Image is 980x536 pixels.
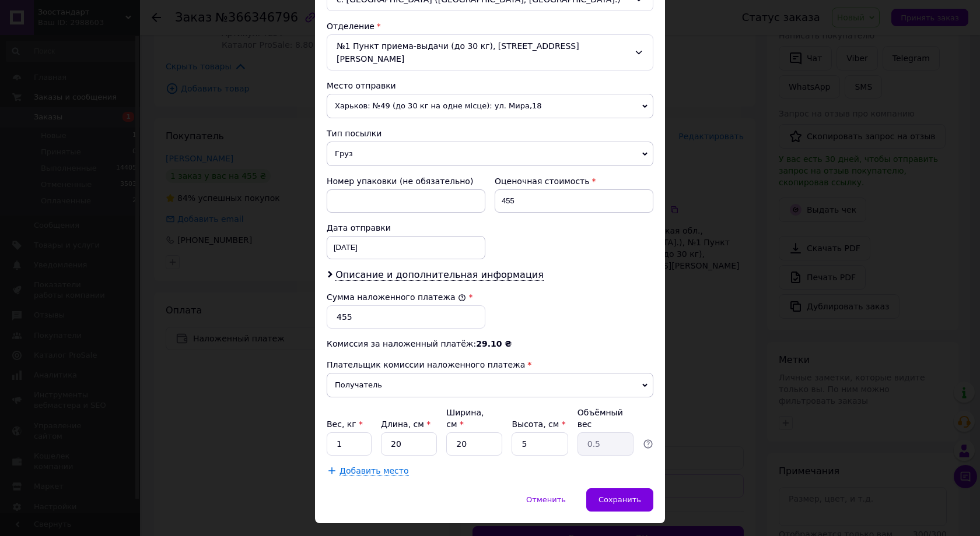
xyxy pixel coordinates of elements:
[327,129,381,138] span: Тип посылки
[327,222,485,234] div: Дата отправки
[327,20,653,32] div: Отделение
[495,175,653,187] div: Оценочная стоимость
[446,408,484,429] label: Ширина, см
[327,81,396,90] span: Место отправки
[327,373,653,397] span: Получатель
[335,269,544,281] span: Описание и дополнительная информация
[327,292,466,302] label: Сумма наложенного платежа
[327,360,525,369] span: Плательщик комиссии наложенного платежа
[381,419,430,429] label: Длина, см
[577,407,633,430] div: Объёмный вес
[327,34,653,70] div: №1 Пункт приема-выдачи (до 30 кг), [STREET_ADDRESS][PERSON_NAME]
[327,175,485,187] div: Номер упаковки (не обязательно)
[526,495,566,504] span: Отменить
[339,466,409,476] span: Добавить место
[476,339,512,348] span: 29.10 ₴
[598,495,641,504] span: Сохранить
[327,419,363,429] label: Вес, кг
[327,142,653,166] span: Груз
[512,419,565,429] label: Высота, см
[327,94,653,118] span: Харьков: №49 (до 30 кг на одне місце): ул. Мира,18
[327,338,653,350] div: Комиссия за наложенный платёж:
